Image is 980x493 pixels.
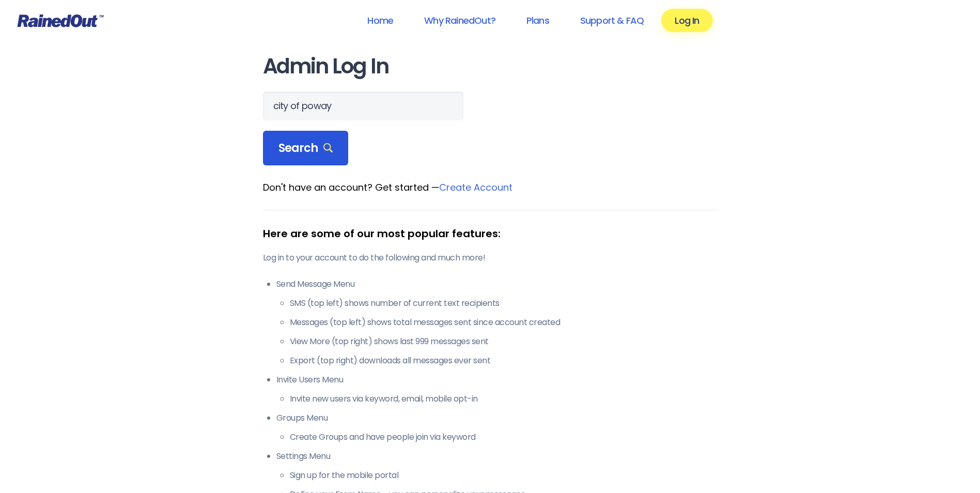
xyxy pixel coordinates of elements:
[290,355,718,367] li: Export (top right) downloads all messages ever sent
[263,55,718,78] h1: Admin Log In
[290,297,718,310] li: SMS (top left) shows number of current text recipients
[263,91,463,120] input: Search Orgs…
[290,469,718,482] li: Sign up for the mobile portal
[263,226,718,241] div: Here are some of our most popular features:
[276,278,718,367] li: Send Message Menu
[263,252,718,264] p: Log in to your account to do the following and much more!
[263,131,349,166] div: Search
[411,9,509,32] a: Why RainedOut?
[513,9,563,32] a: Plans
[278,141,333,156] span: Search
[567,9,657,32] a: Support & FAQ
[354,9,407,32] a: Home
[276,374,718,405] li: Invite Users Menu
[290,431,718,443] li: Create Groups and have people join via keyword
[661,9,712,32] a: Log In
[276,412,718,443] li: Groups Menu
[439,181,512,194] a: Create Account
[290,335,718,348] li: View More (top right) shows last 999 messages sent
[290,316,718,329] li: Messages (top left) shows total messages sent since account created
[290,393,718,405] li: Invite new users via keyword, email, mobile opt-in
